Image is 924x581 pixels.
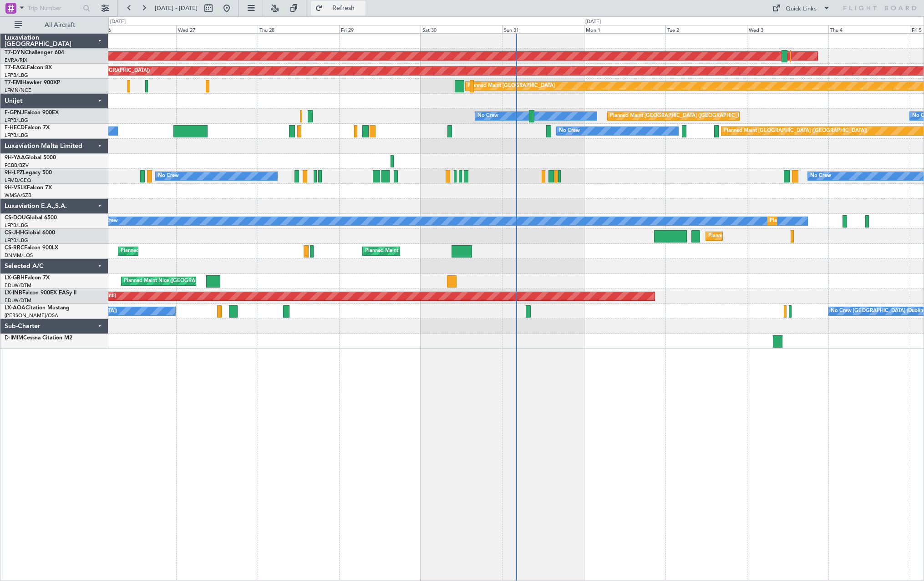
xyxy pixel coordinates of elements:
span: F-HECD [5,125,25,131]
span: D-IMIM [5,335,23,341]
span: CS-RRC [5,245,24,251]
button: Refresh [311,1,366,15]
span: LX-AOA [5,305,25,311]
div: [DATE] [585,18,601,26]
div: Mon 1 [584,25,665,33]
div: Planned Maint [GEOGRAPHIC_DATA] ([GEOGRAPHIC_DATA]) [121,244,264,258]
span: All Aircraft [24,22,96,28]
a: 9H-YAAGlobal 5000 [5,155,56,161]
div: Tue 26 [95,25,176,33]
div: Planned Maint [GEOGRAPHIC_DATA] ([GEOGRAPHIC_DATA]) [610,109,753,123]
a: F-HECDFalcon 7X [5,125,50,131]
a: LFPB/LBG [5,222,28,229]
a: LX-INBFalcon 900EX EASy II [5,290,76,296]
div: No Crew [559,124,580,138]
a: EDLW/DTM [5,282,31,289]
span: [DATE] - [DATE] [155,4,198,12]
span: CS-DOU [5,215,26,221]
button: Quick Links [767,1,835,15]
a: CS-JHHGlobal 6000 [5,230,55,236]
div: No Crew [477,109,498,123]
a: LFMN/NCE [5,87,31,94]
span: 9H-VSLK [5,185,27,191]
div: Sun 31 [502,25,584,33]
span: Refresh [325,5,363,11]
a: CS-RRCFalcon 900LX [5,245,58,251]
a: T7-EAGLFalcon 8X [5,65,52,71]
a: LX-AOACitation Mustang [5,305,70,311]
div: Planned Maint [GEOGRAPHIC_DATA] ([GEOGRAPHIC_DATA]) [724,124,867,138]
a: [PERSON_NAME]/QSA [5,312,58,319]
div: Wed 27 [176,25,258,33]
span: F-GPNJ [5,110,24,116]
a: F-GPNJFalcon 900EX [5,110,59,116]
div: Thu 4 [828,25,910,33]
a: 9H-LPZLegacy 500 [5,170,52,176]
a: EVRA/RIX [5,57,27,64]
a: EDLW/DTM [5,297,31,304]
div: Wed 3 [747,25,828,33]
div: Planned Maint [GEOGRAPHIC_DATA] [468,79,555,93]
div: Planned Maint [GEOGRAPHIC_DATA] ([GEOGRAPHIC_DATA]) [708,229,852,243]
div: Planned Maint Nice ([GEOGRAPHIC_DATA]) [124,274,225,288]
div: [DATE] [110,18,126,26]
a: CS-DOUGlobal 6500 [5,215,57,221]
a: LFPB/LBG [5,72,28,79]
a: T7-DYNChallenger 604 [5,50,64,56]
div: Sat 30 [421,25,502,33]
a: LFMD/CEQ [5,177,31,184]
div: Planned Maint [GEOGRAPHIC_DATA] ([GEOGRAPHIC_DATA]) [770,214,913,228]
a: WMSA/SZB [5,192,31,199]
div: Thu 28 [258,25,339,33]
input: Trip Number [28,1,80,15]
span: CS-JHH [5,230,24,236]
div: No Crew [158,169,179,183]
a: LFPB/LBG [5,117,28,124]
a: FCBB/BZV [5,162,29,169]
div: Quick Links [786,5,817,14]
span: LX-INB [5,290,22,296]
a: LX-GBHFalcon 7X [5,275,50,281]
div: No Crew [810,169,831,183]
div: Fri 29 [339,25,421,33]
a: DNMM/LOS [5,252,33,259]
div: Tue 2 [665,25,747,33]
a: T7-EMIHawker 900XP [5,80,60,86]
span: 9H-YAA [5,155,25,161]
span: T7-EMI [5,80,22,86]
button: All Aircraft [10,18,99,32]
a: LFPB/LBG [5,237,28,244]
span: LX-GBH [5,275,25,281]
a: LFPB/LBG [5,132,28,139]
a: 9H-VSLKFalcon 7X [5,185,52,191]
div: Planned Maint [GEOGRAPHIC_DATA] ([GEOGRAPHIC_DATA]) [365,244,508,258]
a: D-IMIMCessna Citation M2 [5,335,72,341]
span: 9H-LPZ [5,170,23,176]
span: T7-DYN [5,50,25,56]
span: T7-EAGL [5,65,27,71]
